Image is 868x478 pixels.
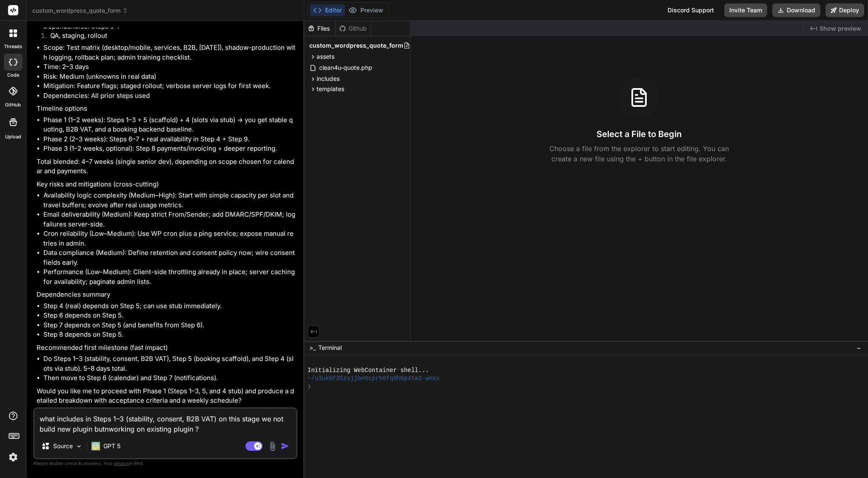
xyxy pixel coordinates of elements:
[43,144,296,154] li: Phase 3 (1–2 weeks, optional): Step 8 payments/invoicing + deeper reporting.
[857,343,861,352] span: −
[43,373,296,383] li: Then move to Step 6 (calendar) and Step 7 (notifications).
[7,72,19,79] label: code
[34,409,296,434] textarea: what includes in Steps 1–3 (stability, consent, B2B VAT) on this stage we not build new plugin bu...
[43,311,296,321] li: Step 6 depends on Step 5.
[310,4,345,16] button: Editor
[819,24,861,33] span: Show preview
[308,366,429,375] span: Initializing WebContainer shell...
[855,341,863,355] button: −
[772,3,820,17] button: Download
[43,229,296,248] li: Cron reliability (Low–Medium): Use WP cron plus a ping service; expose manual retries in admin.
[317,74,340,83] span: includes
[32,6,128,15] span: custom_wordpress_quote_form
[317,52,334,61] span: assets
[825,3,864,17] button: Deploy
[724,3,767,17] button: Invite Team
[53,442,73,450] p: Source
[43,31,296,43] li: QA, staging, rollout
[43,210,296,229] li: Email deliverability (Medium): Keep strict From/Sender; add DMARC/SPF/DKIM; log failures server-s...
[43,330,296,340] li: Step 8 depends on Step 5.
[43,43,296,62] li: Scope: Test matrix (desktop/mobile, services, B2B, [DATE]), shadow-production with logging, rollb...
[43,115,296,135] li: Phase 1 (1–2 weeks): Steps 1–3 + 5 (scaffold) + 4 (slots via stub) → you get stable quoting, B2B ...
[37,343,296,353] p: Recommended first milestone (fast impact)
[37,157,296,176] p: Total blended: 4–7 weeks (single senior dev), depending on scope chosen for calendar and payments.
[43,301,296,311] li: Step 4 (real) depends on Step 5; can use stub immediately.
[43,191,296,210] li: Availability logic complexity (Medium–High): Start with simple capacity per slot and travel buffe...
[33,459,297,467] p: Always double-check its answers. Your in Bind
[662,3,719,17] div: Discord Support
[43,72,296,82] li: Risk: Medium (unknowns in real data)
[43,135,296,144] li: Phase 2 (2–3 weeks): Steps 6–7 + real availability in Step 4 + Step 9.
[75,443,83,450] img: Pick Models
[309,41,403,50] span: custom_wordpress_quote_form
[43,81,296,91] li: Mitigation: Feature flags; staged rollout; verbose server logs for first week.
[281,442,289,450] img: icon
[336,24,371,33] div: Github
[103,442,120,450] p: GPT 5
[114,461,129,466] span: privacy
[309,343,316,352] span: >_
[43,354,296,373] li: Do Steps 1–3 (stability, consent, B2B VAT), Step 5 (booking scaffold), and Step 4 (slots via stub...
[4,43,22,50] label: threads
[43,267,296,286] li: Performance (Low–Medium): Client-side throttling already in place; server caching for availabilit...
[318,63,373,73] span: clean4u-quote.php
[37,180,296,189] p: Key risks and mitigations (cross-cutting)
[37,104,296,114] p: Timeline options
[37,290,296,300] p: Dependencies summary
[6,450,20,464] img: settings
[318,343,342,352] span: Terminal
[5,101,21,109] label: GitHub
[544,143,734,164] p: Choose a file from the explorer to start editing. You can create a new file using the + button in...
[317,85,344,93] span: templates
[5,133,21,140] label: Upload
[43,321,296,330] li: Step 7 depends on Step 5 (and benefits from Step 6).
[37,386,296,406] p: Would you like me to proceed with Phase 1 (Steps 1–3, 5, and 4 stub) and produce a detailed break...
[597,128,682,140] h3: Select a File to Begin
[308,375,440,383] span: ~/u3uk0f35zsjjbn9cprh6fq9h0p4tm2-wnxx
[91,442,100,450] img: GPT 5
[308,383,311,391] span: ❯
[304,24,335,33] div: Files
[268,441,277,451] img: attachment
[345,4,387,16] button: Preview
[43,248,296,267] li: Data compliance (Medium): Define retention and consent policy now; wire consent fields early.
[43,62,296,72] li: Time: 2–3 days
[43,91,296,101] li: Dependencies: All prior steps used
